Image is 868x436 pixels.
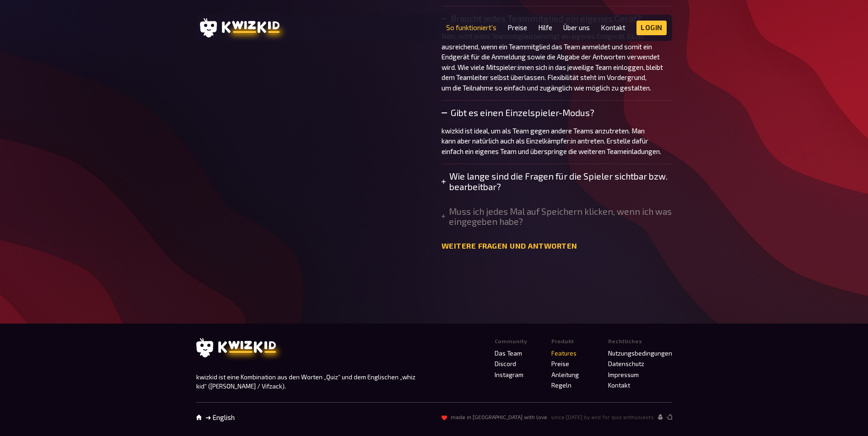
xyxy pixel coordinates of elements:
a: ➜ English [205,414,235,421]
a: Datenschutz [608,360,644,367]
a: Features [551,350,577,357]
span: made in [GEOGRAPHIC_DATA] with love [451,414,547,420]
a: Das Team [495,350,522,357]
a: Kontakt [608,382,630,389]
p: kwizkid ist eine Kombination aus den Worten „Quiz“ und dem Englischen „whiz kid“ ([PERSON_NAME] /... [196,372,423,391]
a: So funktioniert's [446,24,496,32]
a: Regeln [551,382,571,389]
a: Login [636,21,667,35]
summary: Muss ich jedes Mal auf Speichern klicken, wenn ich was eingegeben habe? [442,207,672,227]
a: Preise [507,24,527,32]
a: Kontakt [601,24,625,32]
a: Hilfe [538,24,552,32]
a: Weitere Fragen und Antworten [442,242,577,250]
summary: Gibt es einen Einzelspieler-Modus? [442,108,672,118]
a: Anleitung [551,371,579,378]
a: Discord [495,360,516,367]
a: Nutzungsbedingungen [608,350,672,357]
a: Instagram [495,371,523,378]
span: Rechtliches [608,338,642,345]
summary: Wie lange sind die Fragen für die Spieler sichtbar bzw. bearbeitbar? [442,171,672,192]
span: Community [495,338,527,345]
a: Über uns [563,24,590,32]
a: Preise [551,360,569,367]
span: Produkt [551,338,574,345]
p: Nein, nicht jedes Teammitglied benötigt ein eigenes Endgerät. Es ist ausreichend, wenn ein Teammi... [442,31,672,93]
span: since [DATE] by and for quiz enthusiasts [551,414,654,420]
a: Impressum [608,371,639,378]
p: kwizkid ist ideal, um als Team gegen andere Teams anzutreten. Man kann aber natürlich auch als Ei... [442,126,672,157]
summary: Braucht jedes Teammitglied ein eigenes Gerät? [442,14,672,24]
